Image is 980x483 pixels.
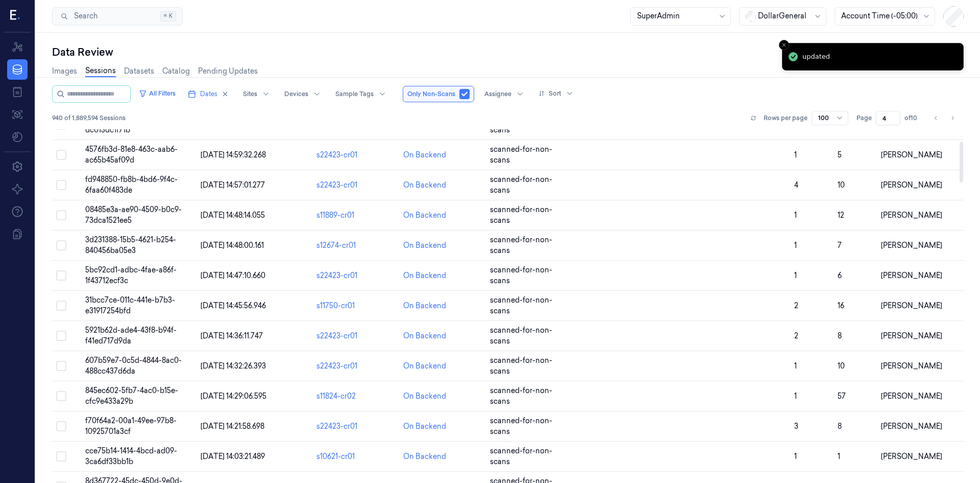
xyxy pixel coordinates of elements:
span: 4576fb3d-81e8-463c-aab6-ac65b45af09d [85,145,178,165]
span: 5 [838,150,842,159]
button: Select row [56,210,66,220]
span: [PERSON_NAME] [881,180,942,190]
button: Go to next page [945,111,960,125]
span: Dates [200,89,217,99]
button: Select row [56,451,66,462]
span: [DATE] 14:57:01.277 [201,180,265,190]
nav: pagination [929,111,960,125]
span: scanned-for-non-scans [490,265,552,285]
span: 08485e3a-ae90-4509-b0c9-73dca1521ee5 [85,205,182,225]
a: Catalog [162,66,190,77]
span: [PERSON_NAME] [881,452,942,461]
span: [PERSON_NAME] [881,361,942,371]
span: 3d231388-15b5-4621-b254-840456ba05e3 [85,235,176,255]
button: Select row [56,331,66,341]
span: 57 [838,392,846,401]
a: s22423-cr01 [316,422,357,431]
a: On Backend [403,451,446,462]
a: On Backend [403,421,446,432]
a: On Backend [403,391,446,402]
span: scanned-for-non-scans [490,235,552,255]
span: 16 [838,301,844,310]
a: Datasets [124,66,154,77]
span: 4 [794,180,798,190]
span: scanned-for-non-scans [490,356,552,376]
span: 10 [838,180,845,190]
span: 1 [794,392,797,401]
a: s22423-cr01 [316,271,357,280]
span: 1 [794,211,797,220]
button: Select row [56,391,66,401]
span: 1 [838,452,840,461]
span: [PERSON_NAME] [881,241,942,250]
span: 31bcc7ce-011c-441e-b7b3-e31917254bfd [85,295,175,315]
a: On Backend [403,301,446,311]
a: On Backend [403,270,446,281]
span: [PERSON_NAME] [881,211,942,220]
span: f70f64a2-00a1-49ee-97b8-10925701a3cf [85,416,177,436]
span: 3 [794,422,798,431]
span: [DATE] 14:48:14.055 [201,211,265,220]
span: 2 [794,331,798,340]
span: Only Non-Scans [407,89,455,99]
button: Go to previous page [929,111,943,125]
span: 5921b62d-ade4-43f8-b94f-f41ed717d9da [85,326,177,346]
a: On Backend [403,210,446,221]
span: 1 [794,271,797,280]
button: Select row [56,301,66,311]
span: [PERSON_NAME] [881,422,942,431]
span: [DATE] 14:45:56.946 [201,301,266,310]
span: [DATE] 14:29:06.595 [201,392,266,401]
span: 940 of 1,889,594 Sessions [52,113,126,123]
span: [PERSON_NAME] [881,150,942,159]
span: 8 [838,331,842,340]
a: Pending Updates [198,66,258,77]
p: Rows per page [764,113,807,123]
button: Select row [56,150,66,160]
span: scanned-for-non-scans [490,446,552,466]
span: [DATE] 14:47:10.660 [201,271,265,280]
a: s12674-cr01 [316,241,356,250]
span: [PERSON_NAME] [881,301,942,310]
span: 12 [838,211,844,220]
span: Search [70,11,97,21]
div: updated [802,52,830,62]
span: 10 [838,361,845,371]
span: 1 [794,452,797,461]
span: Page [856,113,872,123]
span: [PERSON_NAME] [881,331,942,340]
span: 845ec602-5fb7-4ac0-b15e-cfc9e433a29b [85,386,178,406]
span: scanned-for-non-scans [490,326,552,346]
a: On Backend [403,180,446,191]
button: Close toast [779,40,789,50]
span: [DATE] 14:21:58.698 [201,422,264,431]
span: [DATE] 14:48:00.161 [201,241,264,250]
a: On Backend [403,150,446,160]
button: All Filters [135,85,180,102]
a: s11889-cr01 [316,211,354,220]
span: [DATE] 14:32:26.393 [201,361,266,371]
span: 8 [838,422,842,431]
span: 6 [838,271,842,280]
span: [PERSON_NAME] [881,392,942,401]
span: [PERSON_NAME] [881,271,942,280]
a: s22423-cr01 [316,180,357,190]
span: scanned-for-non-scans [490,386,552,406]
span: [DATE] 14:59:32.268 [201,150,266,159]
span: 5bc92cd1-adbc-4fae-a86f-1f43712ecf3c [85,265,177,285]
span: [DATE] 14:03:21.489 [201,452,265,461]
span: fd948850-fb8b-4bd6-9f4c-6faa60f483de [85,175,178,195]
span: 607b59e7-0c5d-4844-8ac0-488cc437d6da [85,356,182,376]
button: Select row [56,361,66,371]
span: 7 [838,241,842,250]
a: s22423-cr01 [316,361,357,371]
a: On Backend [403,240,446,251]
button: Select row [56,240,66,250]
button: Select row [56,421,66,431]
button: Search⌘K [52,7,183,26]
button: Select row [56,180,66,190]
span: scanned-for-non-scans [490,416,552,436]
span: scanned-for-non-scans [490,145,552,165]
span: 1 [794,241,797,250]
div: Data Review [52,45,964,59]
